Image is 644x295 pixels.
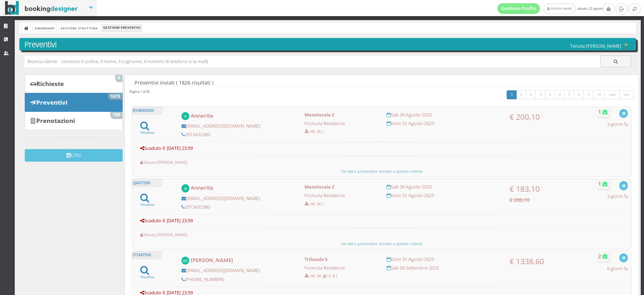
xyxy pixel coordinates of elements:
[181,112,190,120] img: Annarita
[555,90,565,100] a: 6
[607,122,628,127] h5: 3 giorni fa
[132,251,163,260] h5: ZTI347550
[181,257,190,265] img: Andrea Chieffe
[140,146,623,151] h5: Scaduto il: [DATE] 23:59
[136,241,628,247] button: Un altro preventivo inviato a questo utente
[181,184,190,192] img: Annarita
[191,112,213,119] b: Annarita
[36,98,67,106] b: Preventivi
[304,274,377,279] h6: ( 40, 40 ) ( 5, 8 )
[570,43,631,50] h5: Tenuta [PERSON_NAME]
[25,111,123,130] a: Prenotazioni 106
[136,168,628,175] button: Un altro preventivo inviato a questo utente
[33,24,56,32] a: Dashboard
[140,198,154,207] a: Visualizza
[510,112,582,122] h3: € 200,10
[607,266,628,271] h5: 6 giorni fa
[598,108,601,115] b: 1
[535,90,546,100] a: 4
[132,106,163,115] h5: IEVBMO550
[181,204,295,210] h5: 3513432380
[510,197,582,203] h4: € 200,10
[620,90,634,100] a: last
[181,132,295,137] h5: 3513432380
[304,112,334,118] b: Monolocale 2
[115,75,123,81] span: 0
[564,90,575,100] a: 7
[598,180,601,187] b: 1
[25,93,123,111] a: Preventivi 1673
[59,24,99,32] a: Gestione Struttura
[181,123,295,129] h5: [EMAIL_ADDRESS][DOMAIN_NAME]
[140,160,188,165] h6: Tenuta [PERSON_NAME]
[598,253,601,260] b: 2
[607,194,628,199] h5: 3 giorni fa
[387,112,500,118] h5: Sab 30 Agosto 2025
[108,93,123,100] span: 1673
[387,184,500,190] h5: Sab 30 Agosto 2025
[387,121,500,126] h5: Dom 31 Agosto 2025
[25,149,123,162] button: CRM
[191,257,233,263] b: [PERSON_NAME]
[181,277,295,282] h5: [PHONE_NUMBER]
[102,24,142,32] li: Gestione Preventivi
[507,90,517,100] a: 1
[134,80,213,86] span: Preventivi inviati ( 1826 risultati )
[140,233,188,237] h6: Tenuta [PERSON_NAME]
[387,265,500,271] h5: Sab 06 Settembre 2025
[621,43,631,50] img: c17ce5f8a98d11e9805da647fc135771.png
[545,90,555,100] a: 5
[605,90,620,100] a: next
[497,3,603,14] span: sabato, 23 agosto
[25,75,123,93] a: Richieste 0
[191,184,213,191] b: Annarita
[36,80,64,88] b: Richieste
[5,1,78,15] img: BookingDesigner.com
[304,256,327,262] b: Trilocale 5
[304,129,377,134] h6: ( 40, 40 )
[304,184,334,190] b: Monolocale 2
[140,270,154,279] a: Visualizza
[526,90,536,100] a: 3
[510,257,582,266] h3: € 1338,60
[110,112,123,118] span: 106
[24,40,631,49] h3: Preventivi
[36,116,75,125] b: Prenotazioni
[497,3,540,14] a: Gestione Profilo
[304,265,377,271] h5: Formula Residence
[304,202,377,206] h6: ( 40, 40 )
[181,196,295,201] h5: [EMAIL_ADDRESS][DOMAIN_NAME]
[304,193,377,198] h5: Formula Residence
[140,125,154,135] a: Visualizza
[132,179,163,187] h5: 2JIA37550
[387,193,500,198] h5: Dom 31 Agosto 2025
[24,56,601,67] input: Ricerca cliente - (inserisci il codice, il nome, il cognome, il numero di telefono o la mail)
[583,90,594,100] a: 9
[516,90,527,100] a: 2
[140,218,623,223] h5: Scaduto il: [DATE] 23:59
[510,184,582,194] h3: € 183,10
[181,268,295,273] h5: [EMAIL_ADDRESS][DOMAIN_NAME]
[593,90,605,100] a: 10
[574,90,584,100] a: 8
[304,121,377,126] h5: Formula Residence
[387,257,500,262] h5: Dom 31 Agosto 2025
[544,4,576,14] a: [PERSON_NAME]
[129,89,150,94] h45: Pagina 1 di 92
